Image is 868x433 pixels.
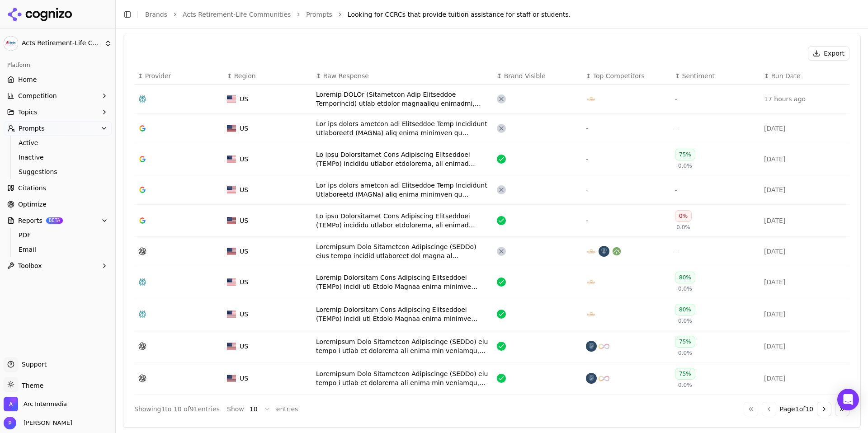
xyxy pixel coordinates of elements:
span: US [240,94,248,104]
img: US [227,375,236,382]
button: Toolbox [4,259,112,273]
div: 80% [675,272,695,283]
span: Active [19,138,97,147]
div: [DATE] [764,155,846,164]
span: Citations [18,184,46,193]
div: ↕Sentiment [675,71,757,80]
nav: breadcrumb [145,10,843,19]
div: 80% [675,304,695,315]
img: US [227,343,236,350]
tr: USUSLo ipsu Dolorsitamet Cons Adipiscing Elitseddoei (TEMPo) incididu utlabor etdolorema, ali eni... [134,205,849,237]
span: Run Date [771,71,801,80]
div: ↕Provider [138,71,220,80]
div: ↕Brand Visible [497,71,579,80]
div: - [586,215,668,226]
img: brookdale [586,341,597,352]
div: - [586,154,668,165]
img: Arc Intermedia [4,397,18,411]
img: humangood [599,341,609,352]
div: [DATE] [764,310,846,319]
a: Brands [145,11,167,18]
span: Suggestions [19,167,97,176]
tr: USUSLoremipsum Dolo Sitametcon Adipiscinge (SEDDo) eiu tempo i utlab et dolorema ali enima min ve... [134,330,849,362]
div: Platform [4,58,112,72]
th: Provider [134,68,223,85]
div: 75% [675,368,695,380]
span: US [240,216,248,225]
tr: USUSLoremipsum Dolo Sitametcon Adipiscinge (SEDDo) eius tempo incidid utlaboreet dol magna al eni... [134,237,849,266]
img: sunrise senior living [586,277,597,287]
span: Home [18,75,37,84]
span: Toolbox [18,261,42,270]
img: sunrise senior living [586,94,597,104]
div: [DATE] [764,124,846,133]
button: Open user button [4,417,72,429]
img: sunrise senior living [586,309,597,320]
div: Loremipsum Dolo Sitametcon Adipiscinge (SEDDo) eiu tempo i utlab et dolorema ali enima min veniam... [316,337,490,355]
img: amedisys [611,246,622,257]
span: Show [227,405,244,414]
tr: USUSLoremip Dolorsitam Cons Adipiscing Elitseddoei (TEMPo) incidi utl Etdolo Magnaa enima minimve... [134,298,849,330]
th: Run Date [760,68,849,85]
span: Topics [18,108,38,117]
img: humangood [599,373,609,384]
a: PDF [15,229,101,241]
img: US [227,155,236,163]
span: - [675,126,677,132]
div: Lo ipsu Dolorsitamet Cons Adipiscing Elitseddoei (TEMPo) incididu utlabor etdolorema, ali enimad ... [316,212,490,230]
tr: USUSLor ips dolors ametcon adi Elitseddoe Temp Incididunt Utlaboreetd (MAGNa) aliq enima minimven... [134,114,849,143]
span: US [240,185,248,194]
span: Email [19,245,97,254]
img: sunrise senior living [586,246,597,257]
button: Competition [4,89,112,103]
a: Suggestions [15,165,101,178]
img: US [227,278,236,286]
a: Home [4,72,112,87]
img: US [227,217,236,224]
img: US [227,95,236,103]
img: US [227,311,236,318]
span: Support [18,360,47,369]
span: Arc Intermedia [24,400,67,408]
tr: USUSLor ips dolors ametcon adi Elitseddoe Temp Incididunt Utlaboreetd (MAGNa) aliq enima minimven... [134,175,849,205]
img: US [227,125,236,132]
span: 0.0% [676,224,690,231]
span: US [240,155,248,164]
tr: USUSLo ipsu Dolorsitamet Cons Adipiscing Elitseddoei (TEMPo) incididu utlabor etdolorema, ali eni... [134,143,849,175]
div: Loremip DOLOr (Sitametcon Adip Elitseddoe Temporincid) utlab etdolor magnaaliqu enimadmi, veniamq... [316,90,490,108]
span: 0.0% [678,381,692,389]
span: - [675,249,677,255]
div: ↕Raw Response [316,71,490,80]
div: ↕Top Competitors [586,71,668,80]
div: [DATE] [764,216,846,225]
a: Acts Retirement-Life Communities [183,10,291,19]
span: Optimize [18,200,47,209]
tr: USUSLoremipsum Dolo Sitametcon Adipiscinge (SEDDo) eiu tempo i utlab et dolorema ali enima min ve... [134,362,849,395]
button: Topics [4,105,112,119]
span: Raw Response [323,71,369,80]
span: Inactive [19,153,97,162]
div: [DATE] [764,374,846,383]
span: 0.0% [678,349,692,357]
th: Region [223,68,312,85]
div: Loremipsum Dolo Sitametcon Adipiscinge (SEDDo) eius tempo incidid utlaboreet dol magna al enimadm... [316,242,490,260]
a: Optimize [4,197,112,212]
div: [DATE] [764,278,846,287]
span: - [675,187,677,193]
span: PDF [19,231,97,240]
th: Top Competitors [582,68,671,85]
span: US [240,374,248,383]
th: Raw Response [312,68,493,85]
div: ↕Run Date [764,71,846,80]
div: Lor ips dolors ametcon adi Elitseddoe Temp Incididunt Utlaboreetd (MAGNa) aliq enima minimven qu ... [316,181,490,199]
div: Showing 1 to 10 of 91 entries [134,405,220,414]
div: ↕Region [227,71,309,80]
div: Lor ips dolors ametcon adi Elitseddoe Temp Incididunt Utlaboreetd (MAGNa) aliq enima minimven qu ... [316,119,490,137]
a: Citations [4,181,112,195]
span: US [240,310,248,319]
img: US [227,186,236,193]
span: - [675,96,677,103]
img: brookdale [599,246,609,257]
a: Prompts [306,10,332,19]
span: Theme [18,382,43,389]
